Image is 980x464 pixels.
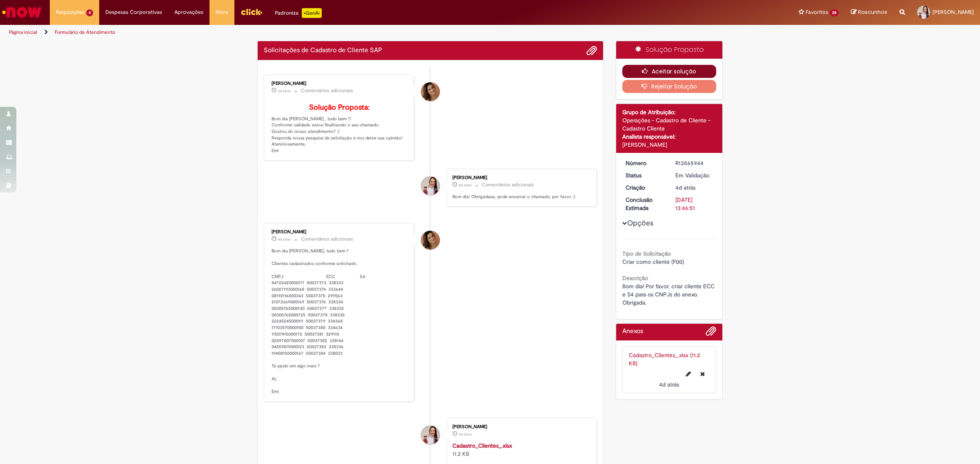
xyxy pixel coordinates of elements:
div: [PERSON_NAME] [452,175,588,180]
div: [PERSON_NAME] [452,424,588,429]
p: Bom dia [PERSON_NAME], tudo bem ? Clientes cadastrados conforme solicitado. CNPJ ECC S4 847224200... [272,248,408,395]
div: Solução Proposta [616,41,723,59]
span: Favoritos [806,8,828,16]
img: click_logo_yellow_360x200.png [241,6,263,18]
span: 28 [830,9,839,16]
div: R13565944 [675,159,713,167]
div: Roberta de Moraes [421,426,440,444]
p: Bom dia [PERSON_NAME] , tudo bem !? Conforme validado estou finalizando o seu chamado. Gostou do ... [272,104,408,154]
div: 11.2 KB [452,442,588,458]
a: Rascunhos [851,9,887,16]
time: 25/09/2025 10:59:38 [675,184,695,191]
div: 25/09/2025 10:59:38 [675,183,713,192]
span: 4d atrás [459,183,472,188]
span: Requisições [56,8,85,16]
a: Página inicial [9,29,37,35]
dt: Criação [619,183,670,192]
b: Solução Proposta: [309,103,370,112]
span: 4 [86,9,93,16]
div: Padroniza [275,8,322,18]
small: Comentários adicionais [301,236,353,243]
button: Adicionar anexos [586,45,597,56]
small: Comentários adicionais [301,87,353,94]
div: Emiliane Dias De Souza [421,82,440,101]
time: 26/09/2025 08:04:43 [278,237,291,242]
span: 3d atrás [278,88,291,93]
p: +GenAi [302,8,322,18]
span: Rascunhos [858,8,887,16]
button: Adicionar anexos [706,326,716,340]
span: [PERSON_NAME] [933,9,974,15]
span: Despesas Corporativas [105,8,162,16]
div: [PERSON_NAME] [622,141,717,149]
div: Analista responsável: [622,133,717,141]
span: 4d atrás [659,381,679,388]
a: Formulário de Atendimento [55,29,115,35]
div: [PERSON_NAME] [272,81,408,86]
span: Bom dia! Por favor, criar cliente ECC e S4 para os CNPJs do anexo. Obrigada. [622,283,716,306]
button: Excluir Cadastro_Clientes_.xlsx [695,367,710,380]
button: Editar nome de arquivo Cadastro_Clientes_.xlsx [681,367,696,380]
dt: Status [619,171,670,179]
span: 4d atrás [675,184,695,191]
time: 26/09/2025 10:08:20 [278,88,291,93]
button: Aceitar solução [622,65,717,78]
ul: Trilhas de página [6,25,647,40]
time: 25/09/2025 10:59:29 [659,381,679,388]
b: Tipo de Solicitação [622,250,671,257]
time: 25/09/2025 10:59:29 [459,432,472,437]
dt: Conclusão Estimada [619,196,670,212]
div: Emiliane Dias De Souza [421,231,440,250]
img: ServiceNow [1,4,43,20]
div: [DATE] 13:46:51 [675,196,713,212]
a: Cadastro_Clientes_.xlsx (11.2 KB) [629,351,700,367]
span: 4d atrás [278,237,291,242]
div: Roberta de Moraes [421,177,440,195]
span: Criar como cliente (F00) [622,258,684,265]
div: Em Validação [675,171,713,179]
div: Operações - Cadastro de Cliente - Cadastro Cliente [622,116,717,133]
dt: Número [619,159,670,167]
time: 26/09/2025 09:47:09 [459,183,472,188]
span: Aprovações [174,8,203,16]
h2: Solicitações de Cadastro de Cliente SAP Histórico de tíquete [264,47,382,54]
span: More [216,8,228,16]
div: Grupo de Atribuição: [622,108,717,116]
small: Comentários adicionais [482,181,534,188]
p: Bom dia! Obrigadaaa, pode encerrar o chamado, por favor :) [452,194,588,200]
button: Rejeitar Solução [622,80,717,93]
a: Cadastro_Clientes_.xlsx [452,442,512,449]
div: [PERSON_NAME] [272,230,408,234]
span: 4d atrás [459,432,472,437]
h2: Anexos [622,328,643,335]
b: Descrição [622,274,648,282]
